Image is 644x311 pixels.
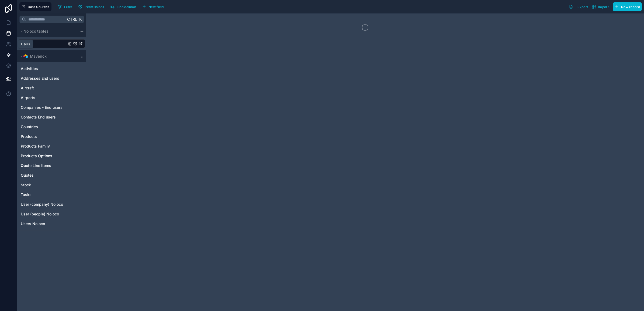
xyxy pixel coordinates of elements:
button: Noloco tables [18,27,78,35]
span: Filter [64,5,72,9]
button: New field [140,3,166,11]
div: User [18,39,85,48]
a: Addresses End users [21,76,72,81]
span: Maverick [30,54,47,59]
span: Ctrl [67,16,78,23]
span: Quote Line Items [21,163,51,168]
a: Products Options [21,153,72,159]
a: Aircraft [21,85,72,91]
div: User (people) Noloco [18,210,85,218]
a: Contacts End users [21,114,72,120]
span: Noloco tables [23,29,49,34]
span: New field [148,5,164,9]
span: Find column [117,5,136,9]
span: Products Family [21,144,50,149]
span: Companies - End users [21,105,63,110]
a: Countries [21,124,72,130]
span: Aircraft [21,85,34,91]
span: Tasks [21,192,32,197]
div: Aircraft [18,84,85,92]
span: Quotes [21,173,34,178]
div: Contacts End users [18,113,85,121]
a: Quotes [21,173,72,178]
span: New record [621,5,640,9]
span: Stock [21,182,31,188]
div: Quotes [18,171,85,180]
span: Airports [21,95,35,100]
div: Companies - End users [18,103,85,112]
div: Users [21,42,30,46]
span: Products Options [21,153,52,159]
div: Products Family [18,142,85,151]
span: Contacts End users [21,114,56,120]
button: Filter [56,3,74,11]
span: Addresses End users [21,76,59,81]
a: User (company) Noloco [21,202,72,207]
span: Users Noloco [21,221,45,226]
div: Products [18,132,85,141]
span: Countries [21,124,38,130]
span: User (people) Noloco [21,211,59,217]
span: Data Sources [28,5,50,9]
a: Activities [21,66,72,71]
div: Products Options [18,152,85,160]
div: Countries [18,123,85,131]
button: Import [590,2,611,11]
span: Products [21,134,37,139]
a: Products Family [21,144,72,149]
a: New record [611,2,642,11]
div: Stock [18,181,85,189]
div: User (company) Noloco [18,200,85,209]
button: Find column [108,3,138,11]
a: Companies - End users [21,105,72,110]
div: Activities [18,64,85,73]
a: Airports [21,95,72,100]
button: Permissions [76,3,106,11]
div: Addresses End users [18,74,85,83]
a: User [21,41,67,46]
div: Users Noloco [18,219,85,228]
img: Airtable Logo [23,54,28,58]
a: Quote Line Items [21,163,72,168]
span: Import [598,5,609,9]
span: Activities [21,66,38,71]
button: New record [613,2,642,11]
span: Export [577,5,588,9]
a: Stock [21,182,72,188]
button: Export [567,2,590,11]
a: Users Noloco [21,221,72,226]
span: K [78,18,82,21]
a: Permissions [76,3,108,11]
div: Quote Line Items [18,161,85,170]
span: User (company) Noloco [21,202,63,207]
a: User (people) Noloco [21,211,72,217]
div: Tasks [18,190,85,199]
div: Airports [18,93,85,102]
span: Permissions [85,5,104,9]
a: Tasks [21,192,72,197]
a: Products [21,134,72,139]
button: Airtable LogoMaverick [18,53,78,60]
button: Data Sources [19,2,51,11]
